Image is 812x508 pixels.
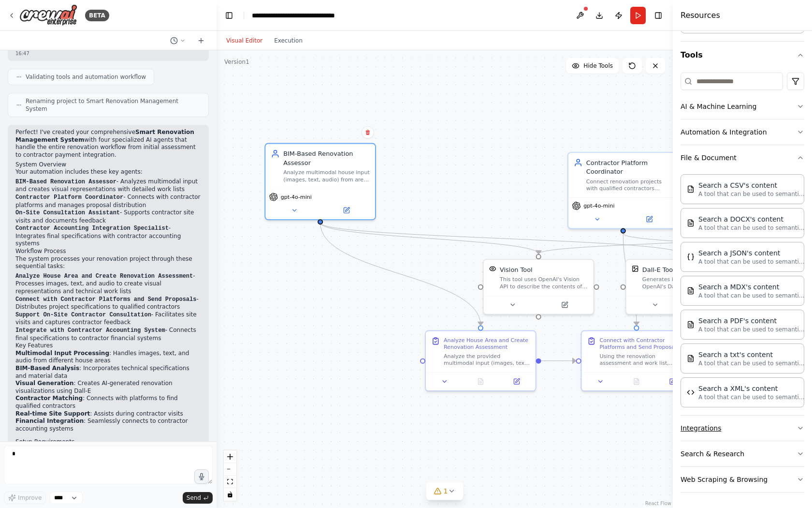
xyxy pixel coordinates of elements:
p: A tool that can be used to semantic search a query from a PDF's content. [698,326,805,333]
button: toggle interactivity [224,488,236,501]
a: React Flow attribution [645,501,671,506]
div: BETA [85,10,109,21]
button: Hide Tools [566,58,619,74]
div: Tools [681,69,804,500]
button: fit view [224,476,236,488]
img: DOCXSearchTool [687,219,695,227]
strong: Real-time Site Support [15,410,90,417]
g: Edge from 7ce83689-7023-4154-af48-3b7aee20beed to 7754fa70-4211-4fdd-9969-de9eca219dab [534,234,770,254]
button: Search & Research [681,441,804,466]
img: TXTSearchTool [687,355,695,362]
div: Search a XML's content [698,384,805,393]
p: A tool that can be used to semantic search a query from a JSON's content. [698,258,805,266]
button: No output available [618,376,655,387]
button: Send [183,492,213,504]
li: : Handles images, text, and audio from different house areas [15,350,201,365]
button: Open in side panel [321,205,371,216]
code: Integrate with Contractor Accounting System [15,327,165,334]
span: 1 [444,486,448,496]
button: Open in side panel [657,376,688,387]
img: JSONSearchTool [687,253,695,261]
button: Web Scraping & Browsing [681,467,804,492]
button: Integrations [681,416,804,441]
li: : Incorporates technical specifications and material data [15,365,201,380]
p: A tool that can be used to semantic search a query from a XML's content. [698,393,805,401]
div: Search a CSV's content [698,180,805,190]
strong: Smart Renovation Management System [15,129,194,143]
div: BIM-Based Renovation AssessorAnalyze multimodal house input (images, text, audio) from areas like... [264,143,376,220]
p: A tool that can be used to semantic search a query from a DOCX's content. [698,224,805,232]
img: PDFSearchTool [687,321,695,329]
span: Send [187,494,201,502]
img: VisionTool [489,265,496,272]
button: Open in side panel [501,376,532,387]
div: DallEToolDall-E ToolGenerates images using OpenAI's Dall-E model. [625,259,737,314]
p: A tool that can be used to semantic search a query from a MDX's content. [698,292,805,299]
h2: Setup Requirements [15,438,201,446]
li: - Facilitates site visits and captures contractor feedback [15,311,201,327]
li: : Seamlessly connects to contractor accounting systems [15,418,201,433]
div: Search a MDX's content [698,282,805,292]
g: Edge from 24d20ac1-bf94-4460-8876-b7e79b30aef5 to 6876036f-5625-4790-8e79-402fa13e0701 [316,223,485,326]
div: Connect renovation projects with qualified contractors through integration platforms, manage prop... [586,178,673,192]
p: Perfect! I've created your comprehensive with four specialized AI agents that handle the entire r... [15,129,201,159]
div: Contractor Platform CoordinatorConnect renovation projects with qualified contractors through int... [567,152,679,229]
div: Search a DOCX's content [698,214,805,224]
li: - Distributes project specifications to qualified contractors [15,296,201,311]
strong: BIM-Based Analysis [15,365,79,372]
button: Hide right sidebar [652,9,665,22]
span: Validating tools and automation workflow [26,73,146,81]
div: Search a PDF's content [698,316,805,326]
li: : Assists during contractor visits [15,410,201,418]
button: zoom out [224,463,236,476]
button: Tools [681,42,804,69]
span: Hide Tools [583,62,613,70]
img: CSVSearchTool [687,185,695,193]
h2: System Overview [15,161,201,169]
li: : Connects with platforms to find qualified contractors [15,395,201,410]
div: Dall-E Tool [642,265,675,274]
h2: Key Features [15,342,201,350]
button: AI & Machine Learning [681,94,804,119]
button: Start a new chat [193,35,209,46]
code: Contractor Accounting Integration Specialist [15,225,169,232]
span: Improve [18,494,42,502]
div: Connect with Contractor Platforms and Send Proposals [599,336,686,350]
img: Logo [19,4,77,26]
div: This tool uses OpenAI's Vision API to describe the contents of an image. [500,276,588,290]
g: Edge from 24d20ac1-bf94-4460-8876-b7e79b30aef5 to 141f7c15-ff60-432d-a7c5-f3301192f08b [316,223,685,254]
button: Visual Editor [220,35,268,46]
span: gpt-4o-mini [281,194,312,201]
li: - Connects with contractor platforms and manages proposal distribution [15,194,201,209]
div: Generates images using OpenAI's Dall-E model. [642,276,730,290]
button: Hide left sidebar [222,9,236,22]
img: MDXSearchTool [687,287,695,295]
div: Contractor Platform Coordinator [586,158,673,176]
code: BIM-Based Renovation Assessor [15,179,116,185]
strong: Visual Generation [15,380,74,387]
strong: Multimodal Input Processing [15,350,109,357]
button: Automation & Integration [681,120,804,145]
p: Your automation includes these key agents: [15,168,201,176]
div: Analyze multimodal house input (images, text, audio) from areas like {room_type} and create compr... [283,169,370,183]
span: Renaming project to Smart Renovation Management System [26,97,201,113]
p: The system processes your renovation project through these sequential tasks: [15,255,201,270]
div: 16:47 [15,50,201,57]
img: XMLSearchTool [687,388,695,396]
p: A tool that can be used to semantic search a query from a CSV's content. [698,190,805,198]
div: VisionToolVision ToolThis tool uses OpenAI's Vision API to describe the contents of an image. [483,259,594,314]
li: - Processes images, text, and audio to create visual representations and technical work lists [15,272,201,296]
code: On-Site Consultation Assistant [15,209,120,216]
div: Search a JSON's content [698,248,805,258]
code: Support On-Site Contractor Consultation [15,312,151,318]
div: Connect with Contractor Platforms and Send ProposalsUsing the renovation assessment and work list... [581,330,692,391]
code: Contractor Platform Coordinator [15,194,123,201]
li: - Supports contractor site visits and documents feedback [15,209,201,224]
g: Edge from 6876036f-5625-4790-8e79-402fa13e0701 to 29419ff9-435e-49ef-9e26-d9ac2034f59f [541,357,576,365]
button: Switch to previous chat [166,35,189,46]
strong: Contractor Matching [15,395,83,402]
button: Open in side panel [539,299,590,310]
li: - Connects final specifications to contractor financial systems [15,327,201,342]
p: A tool that can be used to semantic search a query from a txt's content. [698,359,805,367]
button: Delete node [362,126,374,139]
